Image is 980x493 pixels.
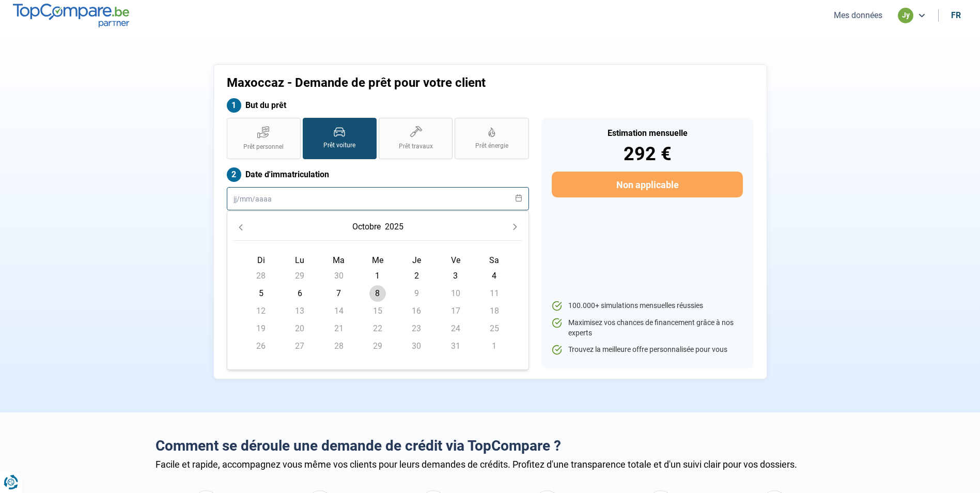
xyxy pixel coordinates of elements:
[358,337,397,355] td: 29
[447,285,464,302] span: 10
[331,320,347,337] span: 21
[436,337,475,355] td: 31
[447,268,464,284] span: 3
[489,255,499,265] span: Sa
[253,338,269,355] span: 26
[552,172,742,197] button: Non applicable
[331,268,347,284] span: 30
[331,338,347,355] span: 28
[408,285,425,302] span: 9
[486,268,503,284] span: 4
[227,75,619,90] h1: Maxoccaz - Demande de prêt pour votre client
[358,302,397,320] td: 15
[358,320,397,337] td: 22
[242,285,281,302] td: 5
[475,267,514,285] td: 4
[372,255,383,265] span: Me
[242,320,281,337] td: 19
[323,141,355,150] span: Prêt voiture
[155,459,825,470] div: Facile et rapide, accompagnez vous même vos clients pour leurs demandes de crédits. Profitez d'un...
[369,285,386,302] span: 8
[295,255,304,265] span: Lu
[319,337,358,355] td: 28
[436,302,475,320] td: 17
[408,320,425,337] span: 23
[436,285,475,302] td: 10
[227,211,529,370] div: Choose Date
[552,129,742,137] div: Estimation mensuelle
[331,285,347,302] span: 7
[253,268,269,284] span: 28
[898,8,913,23] div: jy
[319,267,358,285] td: 30
[436,267,475,285] td: 3
[475,302,514,320] td: 18
[397,320,436,337] td: 23
[242,337,281,355] td: 26
[253,285,269,302] span: 5
[155,437,825,455] h2: Comment se déroule une demande de crédit via TopCompare ?
[331,303,347,319] span: 14
[447,320,464,337] span: 24
[412,255,421,265] span: Je
[486,303,503,319] span: 18
[333,255,345,265] span: Ma
[383,218,406,236] button: Choose Year
[369,303,386,319] span: 15
[475,337,514,355] td: 1
[358,285,397,302] td: 8
[475,142,508,150] span: Prêt énergie
[243,143,284,151] span: Prêt personnel
[281,337,319,355] td: 27
[369,268,386,284] span: 1
[447,303,464,319] span: 17
[397,302,436,320] td: 16
[552,301,742,311] li: 100.000+ simulations mensuelles réussies
[291,320,308,337] span: 20
[408,303,425,319] span: 16
[227,98,529,113] label: But du prêt
[242,302,281,320] td: 12
[552,318,742,338] li: Maximisez vos chances de financement grâce à nos experts
[234,220,248,234] button: Previous Month
[291,338,308,355] span: 27
[436,320,475,337] td: 24
[831,10,885,21] button: Mes données
[397,337,436,355] td: 30
[486,320,503,337] span: 25
[350,218,383,236] button: Choose Month
[291,268,308,284] span: 29
[319,320,358,337] td: 21
[281,302,319,320] td: 13
[358,267,397,285] td: 1
[257,255,265,265] span: Di
[951,10,961,20] div: fr
[281,320,319,337] td: 20
[475,320,514,337] td: 25
[253,320,269,337] span: 19
[291,303,308,319] span: 13
[227,167,529,182] label: Date d'immatriculation
[319,285,358,302] td: 7
[281,267,319,285] td: 29
[475,285,514,302] td: 11
[399,142,433,151] span: Prêt travaux
[552,145,742,163] div: 292 €
[13,4,129,27] img: TopCompare.be
[319,302,358,320] td: 14
[369,320,386,337] span: 22
[552,345,742,355] li: Trouvez la meilleure offre personnalisée pour vous
[369,338,386,355] span: 29
[408,338,425,355] span: 30
[397,285,436,302] td: 9
[291,285,308,302] span: 6
[253,303,269,319] span: 12
[447,338,464,355] span: 31
[408,268,425,284] span: 2
[227,187,529,210] input: jj/mm/aaaa
[486,338,503,355] span: 1
[486,285,503,302] span: 11
[242,267,281,285] td: 28
[281,285,319,302] td: 6
[508,220,522,234] button: Next Month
